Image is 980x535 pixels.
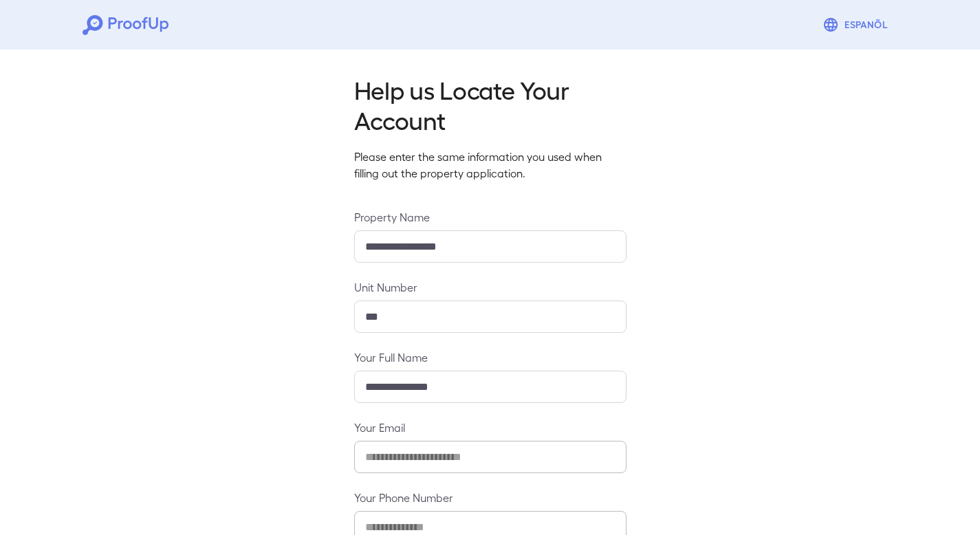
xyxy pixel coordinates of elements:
label: Your Full Name [354,349,627,365]
label: Your Email [354,419,627,435]
h2: Help us Locate Your Account [354,74,627,135]
p: Please enter the same information you used when filling out the property application. [354,149,627,182]
label: Your Phone Number [354,490,627,505]
button: Espanõl [817,11,897,39]
label: Property Name [354,209,627,225]
label: Unit Number [354,279,627,295]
